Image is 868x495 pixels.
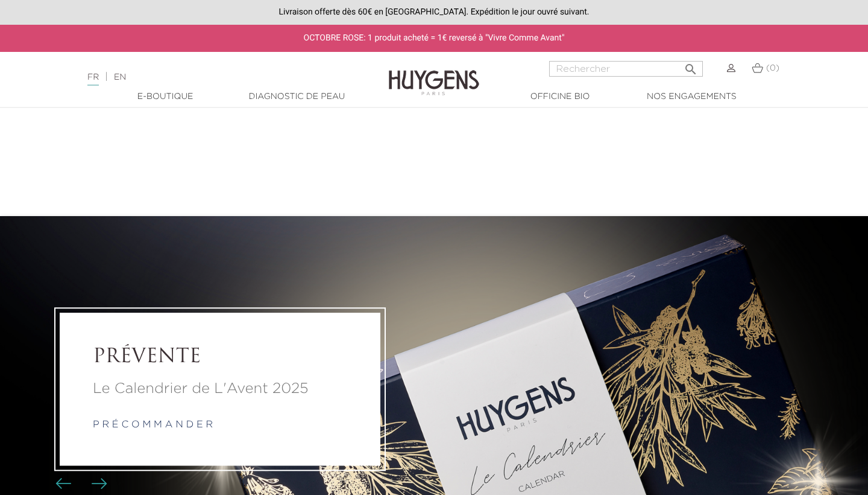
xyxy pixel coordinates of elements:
[81,70,353,85] div: |
[549,61,703,77] input: Rechercher
[60,475,99,493] div: Boutons du carrousel
[684,59,698,73] i: 
[389,51,479,97] img: Huygens
[236,91,357,103] a: Diagnostic de peau
[105,91,225,103] a: E-Boutique
[93,346,347,369] a: PRÉVENTE
[93,421,213,430] a: p r é c o m m a n d e r
[766,64,779,72] span: (0)
[93,378,347,400] a: Le Calendrier de L'Avent 2025
[114,73,126,81] a: EN
[500,91,620,103] a: Officine Bio
[680,57,702,74] button: 
[87,73,99,86] a: FR
[631,91,752,103] a: Nos engagements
